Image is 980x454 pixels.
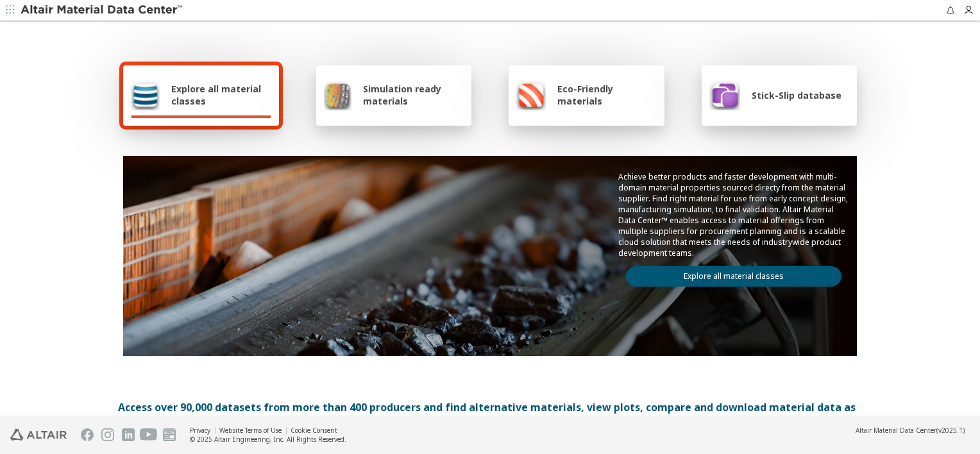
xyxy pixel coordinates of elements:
[363,83,464,107] span: Simulation ready materials
[291,426,337,435] a: Cookie Consent
[219,426,282,435] a: Website Terms of Use
[618,171,849,258] p: Achieve better products and faster development with multi-domain material properties sourced dire...
[856,426,965,435] div: (v2025.1)
[324,80,351,110] img: Simulation ready materials
[10,429,67,441] img: Altair Engineering
[626,266,841,287] a: Explore all material classes
[171,83,271,107] span: Explore all material classes
[752,89,841,101] span: Stick-Slip database
[190,435,346,444] div: © 2025 Altair Engineering, Inc. All Rights Reserved.
[557,83,656,107] span: Eco-Friendly materials
[131,80,160,110] img: Explore all material classes
[21,4,184,17] img: Altair Material Data Center
[118,399,862,430] div: Access over 90,000 datasets from more than 400 producers and find alternative materials, view plo...
[190,426,210,435] a: Privacy
[516,80,546,110] img: Eco-Friendly materials
[856,426,936,435] span: Altair Material Data Center
[709,80,740,110] img: Stick-Slip database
